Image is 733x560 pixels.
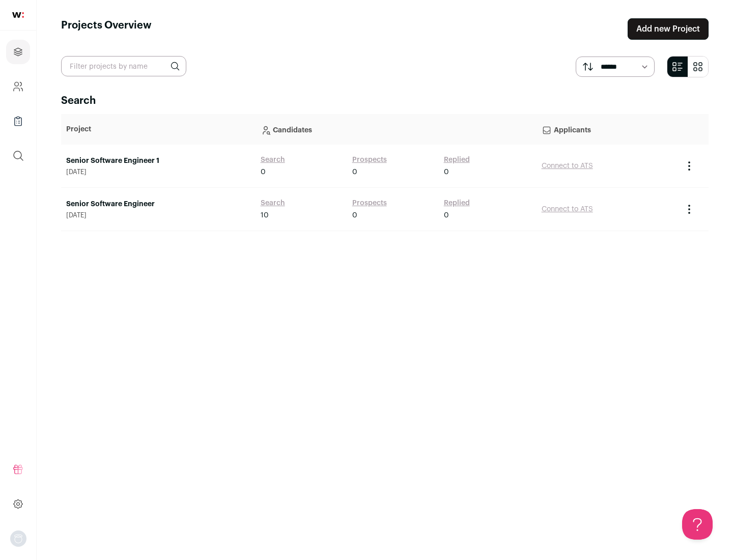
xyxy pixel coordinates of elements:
input: Filter projects by name [61,56,186,76]
a: Search [261,198,285,208]
a: Company and ATS Settings [6,74,30,99]
iframe: Help Scout Beacon - Open [682,509,713,540]
span: 10 [261,210,269,220]
span: [DATE] [66,168,250,176]
a: Replied [444,155,470,165]
span: 0 [444,210,449,220]
img: wellfound-shorthand-0d5821cbd27db2630d0214b213865d53afaa358527fdda9d0ea32b1df1b89c2c.svg [12,12,24,18]
span: 0 [444,167,449,177]
a: Replied [444,198,470,208]
span: [DATE] [66,211,250,219]
h2: Search [61,94,709,108]
span: 0 [352,210,357,220]
a: Prospects [352,198,387,208]
a: Prospects [352,155,387,165]
span: 0 [352,167,357,177]
p: Project [66,124,250,134]
p: Candidates [261,119,531,139]
a: Senior Software Engineer 1 [66,156,250,166]
a: Add new Project [628,18,709,40]
h1: Projects Overview [61,18,152,40]
button: Open dropdown [10,530,26,547]
button: Project Actions [683,203,695,215]
a: Company Lists [6,109,30,133]
button: Project Actions [683,160,695,172]
a: Senior Software Engineer [66,199,250,209]
a: Projects [6,40,30,64]
img: nopic.png [10,530,26,547]
a: Connect to ATS [542,162,593,170]
p: Applicants [542,119,673,139]
a: Connect to ATS [542,206,593,213]
span: 0 [261,167,266,177]
a: Search [261,155,285,165]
